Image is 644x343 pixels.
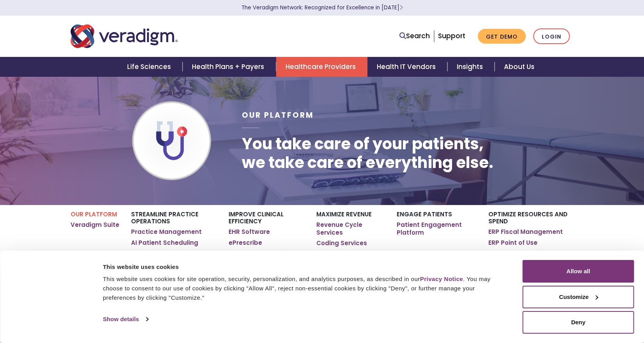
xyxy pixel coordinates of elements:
a: ePrescribe [229,239,262,247]
a: Patient Engagement Platform [397,221,477,236]
button: Allow all [523,260,634,283]
a: ERP Point of Use [488,239,538,247]
a: ERP Fiscal Management [488,228,563,236]
a: Privacy Notice [420,276,463,282]
a: Health Plans + Payers [183,57,276,77]
span: Our Platform [242,110,314,120]
a: Healthcare Providers [276,57,367,77]
a: Show details [103,313,148,325]
a: Life Sciences [118,57,183,77]
a: Veradigm Suite [71,221,119,229]
a: Search [399,31,430,41]
a: Get Demo [478,29,526,44]
a: ERP Supply Chain [488,249,542,257]
a: Coding Services [316,239,367,247]
a: Practice Management [131,228,202,236]
a: EHR Software [229,228,270,236]
a: Support [438,31,465,41]
a: AI Patient Scheduling [131,239,198,247]
a: Health IT Vendors [367,57,447,77]
h1: You take care of your patients, we take care of everything else. [242,134,493,172]
div: This website uses cookies for site operation, security, personalization, and analytics purposes, ... [103,274,505,302]
a: Payerpath Clearinghouse [316,250,385,265]
a: Revenue Cycle Services [316,221,385,236]
button: Customize [523,286,634,308]
a: The Veradigm Network: Recognized for Excellence in [DATE]Learn More [241,4,403,11]
img: Veradigm logo [71,23,178,49]
a: Login [533,28,570,44]
button: Deny [523,311,634,334]
a: Insights [447,57,495,77]
a: About Us [495,57,544,77]
span: Learn More [399,4,403,11]
div: This website uses cookies [103,262,505,272]
a: Gap Closure Alerting [229,249,294,257]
